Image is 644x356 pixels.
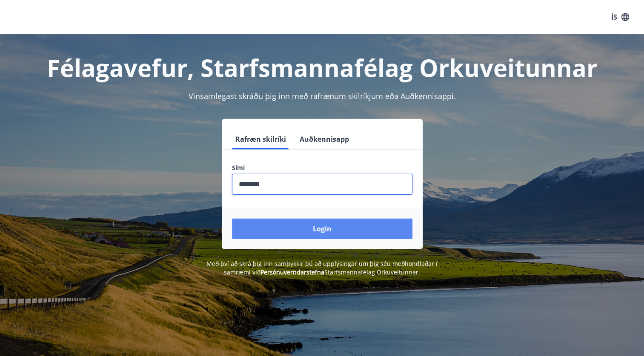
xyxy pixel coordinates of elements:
span: Vinsamlegast skráðu þig inn með rafrænum skilríkjum eða Auðkennisappi. [189,91,456,101]
label: Sími [232,163,412,172]
button: Login [232,219,412,239]
span: Með því að skrá þig inn samþykkir þú að upplýsingar um þig séu meðhöndlaðar í samræmi við Starfsm... [206,260,438,276]
button: ÍS [607,9,634,25]
h1: Félagavefur, Starfsmannafélag Orkuveitunnar [26,51,618,84]
button: Auðkennisapp [296,129,352,149]
button: Rafræn skilríki [232,129,289,149]
a: Persónuverndarstefna [260,268,324,276]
